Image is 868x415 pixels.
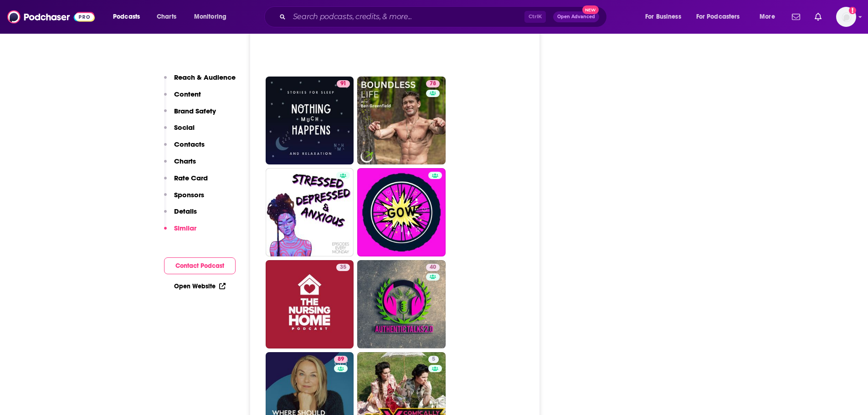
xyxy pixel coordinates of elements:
[174,107,216,115] p: Brand Safety
[340,263,346,272] span: 35
[164,174,208,190] button: Rate Card
[760,10,775,23] span: More
[524,11,546,23] span: Ctrl K
[266,260,354,348] a: 35
[266,77,354,165] a: 91
[557,15,595,19] span: Open Advanced
[7,8,95,26] img: Podchaser - Follow, Share and Rate Podcasts
[639,10,693,24] button: open menu
[430,263,436,272] span: 40
[430,79,436,88] span: 78
[174,157,196,165] p: Charts
[194,10,226,23] span: Monitoring
[164,257,236,274] button: Contact Podcast
[357,77,446,165] a: 78
[107,10,152,24] button: open menu
[164,107,216,123] button: Brand Safety
[174,123,195,132] p: Social
[696,10,740,23] span: For Podcasters
[426,264,440,271] a: 40
[174,224,196,232] p: Similar
[164,123,195,140] button: Social
[174,174,208,182] p: Rate Card
[188,10,238,24] button: open menu
[334,356,348,363] a: 89
[174,190,204,199] p: Sponsors
[164,140,205,157] button: Contacts
[164,207,197,224] button: Details
[113,10,140,23] span: Podcasts
[426,80,440,87] a: 78
[164,224,196,241] button: Similar
[645,10,681,23] span: For Business
[336,264,350,271] a: 35
[164,190,204,207] button: Sponsors
[174,73,236,82] p: Reach & Audience
[432,355,435,364] span: 5
[164,157,196,174] button: Charts
[174,207,197,215] p: Details
[753,10,786,24] button: open menu
[151,10,182,24] a: Charts
[836,7,856,27] img: User Profile
[836,7,856,27] span: Logged in as aci-podcast
[811,9,825,25] a: Show notifications dropdown
[849,7,856,14] svg: Add a profile image
[338,355,344,364] span: 89
[273,6,616,27] div: Search podcasts, credits, & more...
[553,11,599,22] button: Open AdvancedNew
[428,356,439,363] a: 5
[788,9,804,25] a: Show notifications dropdown
[289,10,524,24] input: Search podcasts, credits, & more...
[157,10,176,23] span: Charts
[357,260,446,348] a: 40
[690,10,753,24] button: open menu
[174,90,201,98] p: Content
[164,73,236,90] button: Reach & Audience
[174,282,226,290] a: Open Website
[164,90,201,107] button: Content
[340,79,346,88] span: 91
[337,80,350,87] a: 91
[836,7,856,27] button: Show profile menu
[582,5,599,14] span: New
[174,140,205,149] p: Contacts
